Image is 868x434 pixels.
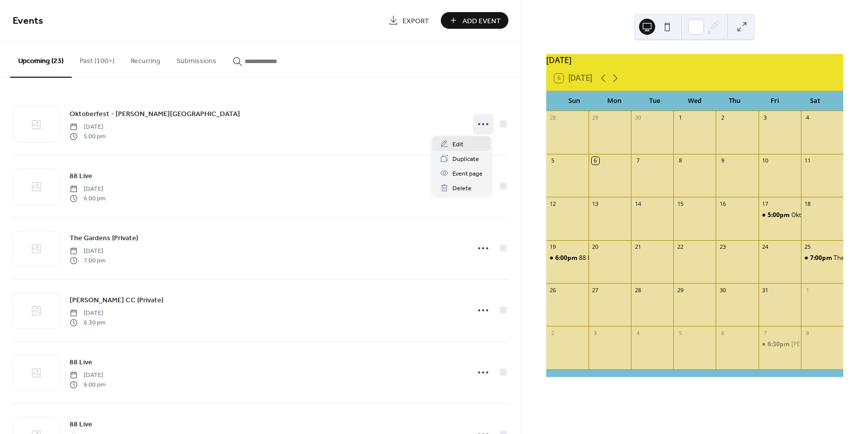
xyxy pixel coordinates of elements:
[70,233,138,244] span: The Gardens (Private)
[768,340,791,349] span: 6:30pm
[768,211,791,220] span: 5:00pm
[549,114,557,122] div: 28
[676,200,684,207] div: 15
[762,243,769,251] div: 24
[10,41,72,78] button: Upcoming (23)
[549,329,557,337] div: 2
[804,200,812,207] div: 18
[70,380,105,389] span: 6:00 pm
[70,123,105,132] span: [DATE]
[759,340,801,349] div: Tara CC (Private)
[719,114,726,122] div: 2
[634,243,642,251] div: 21
[676,286,684,294] div: 29
[549,286,557,294] div: 26
[554,91,595,111] div: Sun
[592,286,599,294] div: 27
[546,254,589,262] div: 88 Live
[804,329,812,337] div: 8
[592,157,599,165] div: 6
[70,108,240,120] a: Oktoberfest - [PERSON_NAME][GEOGRAPHIC_DATA]
[70,294,163,306] a: [PERSON_NAME] CC (Private)
[804,157,812,165] div: 11
[762,114,769,122] div: 3
[70,256,105,265] span: 7:00 pm
[762,157,769,165] div: 10
[462,16,501,26] span: Add Event
[70,357,92,368] span: 88 Live
[634,91,675,111] div: Tue
[13,11,43,31] span: Events
[546,54,843,66] div: [DATE]
[719,200,726,207] div: 16
[592,329,599,337] div: 3
[70,171,92,182] span: 88 Live
[381,12,437,29] a: Export
[70,371,105,380] span: [DATE]
[634,200,642,207] div: 14
[549,157,557,165] div: 5
[719,243,726,251] div: 23
[719,329,726,337] div: 6
[452,139,464,150] span: Edit
[634,114,642,122] div: 30
[804,243,812,251] div: 25
[795,91,835,111] div: Sat
[592,200,599,207] div: 13
[70,418,92,430] a: 88 Live
[70,356,92,368] a: 88 Live
[759,211,801,220] div: Oktoberfest - JD Hamel Park
[402,16,429,26] span: Export
[168,41,224,77] button: Submissions
[70,419,92,430] span: 88 Live
[452,154,479,165] span: Duplicate
[762,200,769,207] div: 17
[70,318,105,327] span: 6:30 pm
[804,114,812,122] div: 4
[804,286,812,294] div: 1
[549,200,557,207] div: 12
[72,41,123,77] button: Past (100+)
[719,157,726,165] div: 9
[676,114,684,122] div: 1
[676,329,684,337] div: 5
[70,309,105,318] span: [DATE]
[70,247,105,256] span: [DATE]
[715,91,755,111] div: Thu
[549,243,557,251] div: 19
[762,329,769,337] div: 7
[634,286,642,294] div: 28
[674,91,715,111] div: Wed
[555,254,579,262] span: 6:00pm
[70,232,138,244] a: The Gardens (Private)
[676,243,684,251] div: 22
[452,183,472,194] span: Delete
[634,329,642,337] div: 4
[676,157,684,165] div: 8
[70,132,105,141] span: 5:00 pm
[123,41,168,77] button: Recurring
[592,243,599,251] div: 20
[70,185,105,194] span: [DATE]
[70,170,92,182] a: 88 Live
[70,295,163,306] span: [PERSON_NAME] CC (Private)
[592,114,599,122] div: 29
[755,91,795,111] div: Fri
[810,254,834,262] span: 7:00pm
[70,194,105,203] span: 6:00 pm
[594,91,634,111] div: Mon
[579,254,599,262] div: 88 Live
[719,286,726,294] div: 30
[634,157,642,165] div: 7
[70,109,240,120] span: Oktoberfest - [PERSON_NAME][GEOGRAPHIC_DATA]
[762,286,769,294] div: 31
[441,12,508,29] button: Add Event
[801,254,843,262] div: The Gardens (Private)
[452,169,483,179] span: Event page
